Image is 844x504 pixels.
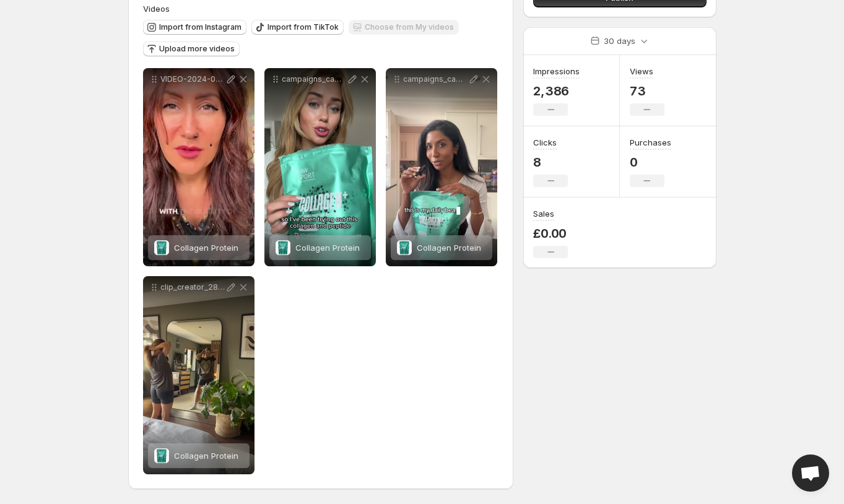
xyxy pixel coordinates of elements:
p: 30 days [604,35,635,47]
span: Collagen Protein [295,243,360,253]
span: Upload more videos [159,44,235,54]
div: campaigns_campaign-6119_clip_creator_24910_4888ae1b-94c5-4288-9251-4f24a2136151Collagen ProteinCo... [386,68,497,266]
span: Collagen Protein [174,243,238,253]
div: Open chat [792,454,829,492]
button: Import from TikTok [251,20,344,35]
button: Import from Instagram [143,20,246,35]
span: Import from Instagram [159,22,241,32]
img: Collagen Protein [276,240,290,255]
p: VIDEO-2024-08-11-17-59-54 [160,74,225,84]
p: 8 [533,155,568,170]
div: campaigns_campaign-6119_clip_creator_16573_92a55a8b-2c67-4855-92b5-f76cdfcb23cfCollagen ProteinCo... [264,68,376,266]
p: 2,386 [533,84,580,98]
p: campaigns_campaign-6119_clip_creator_24910_4888ae1b-94c5-4288-9251-4f24a2136151 [403,74,468,84]
p: 0 [630,155,671,170]
h3: Impressions [533,65,580,77]
p: campaigns_campaign-6119_clip_creator_16573_92a55a8b-2c67-4855-92b5-f76cdfcb23cf [282,74,346,84]
span: Videos [143,4,170,14]
h3: Purchases [630,136,671,149]
button: Upload more videos [143,41,240,56]
h3: Sales [533,207,554,220]
img: Collagen Protein [397,240,412,255]
h3: Views [630,65,653,77]
p: clip_creator_28068_f582410d-e525-421b-92b9-2c3654a2f5da [160,282,225,292]
p: 73 [630,84,664,98]
span: Collagen Protein [174,451,238,461]
span: Import from TikTok [268,22,339,32]
span: Collagen Protein [417,243,481,253]
img: Collagen Protein [154,448,169,463]
div: VIDEO-2024-08-11-17-59-54Collagen ProteinCollagen Protein [143,68,255,266]
h3: Clicks [533,136,557,149]
p: £0.00 [533,226,568,241]
div: clip_creator_28068_f582410d-e525-421b-92b9-2c3654a2f5daCollagen ProteinCollagen Protein [143,276,255,474]
img: Collagen Protein [154,240,169,255]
